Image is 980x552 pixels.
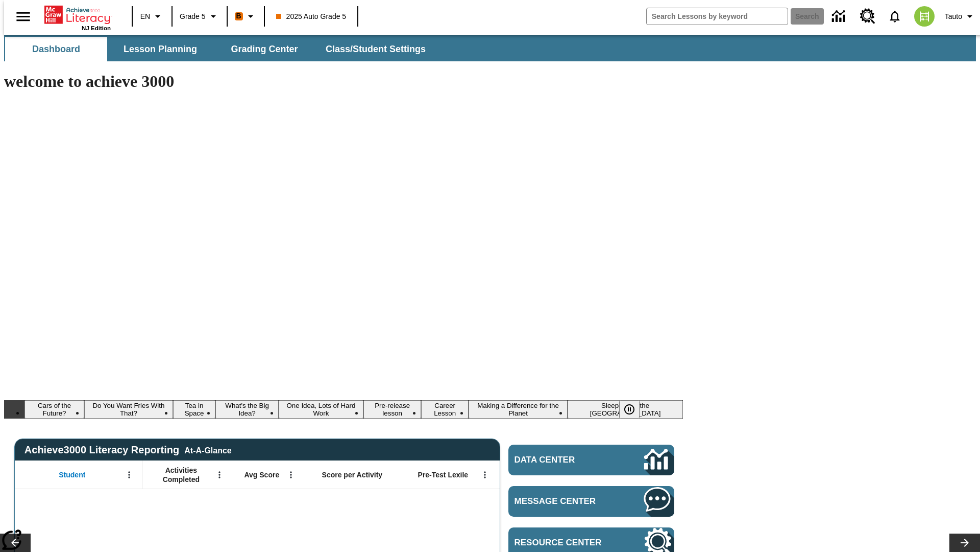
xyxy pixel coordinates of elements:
[477,467,493,482] button: Open Menu
[317,37,434,61] button: Class/Student Settings
[469,400,568,419] button: Slide 8 Making a Difference for the Planet
[173,400,215,419] button: Slide 3 Tea in Space
[508,445,674,475] a: Data Center
[176,7,224,26] button: Grade: Grade 5, Select a grade
[508,486,674,517] a: Message Center
[136,7,168,26] button: Language: EN, Select a language
[4,35,976,61] div: SubNavbar
[8,2,38,32] button: Open side menu
[5,37,107,61] button: Dashboard
[244,470,279,479] span: Avg Score
[140,11,150,22] span: EN
[121,467,137,482] button: Open Menu
[59,470,85,479] span: Student
[854,3,881,30] a: Resource Center, Will open in new tab
[514,455,610,465] span: Data Center
[945,11,962,22] span: Tauto
[231,7,261,26] button: Boost Class color is orange. Change class color
[326,43,426,55] span: Class/Student Settings
[4,72,683,91] h1: welcome to achieve 3000
[322,470,383,479] span: Score per Activity
[184,444,231,455] div: At-A-Glance
[148,466,215,484] span: Activities Completed
[514,496,614,507] span: Message Center
[647,8,788,25] input: search field
[24,400,84,419] button: Slide 1 Cars of the Future?
[283,467,299,482] button: Open Menu
[212,467,227,482] button: Open Menu
[44,5,111,25] a: Home
[44,4,111,31] div: Home
[914,6,935,27] img: avatar image
[213,37,315,61] button: Grading Center
[418,470,469,479] span: Pre-Test Lexile
[231,43,298,55] span: Grading Center
[568,400,683,419] button: Slide 9 Sleepless in the Animal Kingdom
[236,10,241,22] span: B
[514,538,614,548] span: Resource Center
[619,400,650,419] div: Pause
[881,3,908,30] a: Notifications
[124,43,197,55] span: Lesson Planning
[109,37,211,61] button: Lesson Planning
[421,400,468,419] button: Slide 7 Career Lesson
[32,43,80,55] span: Dashboard
[84,400,173,419] button: Slide 2 Do You Want Fries With That?
[279,400,363,419] button: Slide 5 One Idea, Lots of Hard Work
[908,3,941,30] button: Select a new avatar
[24,444,232,456] span: Achieve3000 Literacy Reporting
[949,534,980,552] button: Lesson carousel, Next
[4,37,435,61] div: SubNavbar
[215,400,279,419] button: Slide 4 What's the Big Idea?
[276,11,347,22] span: 2025 Auto Grade 5
[941,7,980,26] button: Profile/Settings
[180,11,206,22] span: Grade 5
[619,400,640,419] button: Pause
[826,3,854,31] a: Data Center
[82,25,111,31] span: NJ Edition
[363,400,422,419] button: Slide 6 Pre-release lesson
